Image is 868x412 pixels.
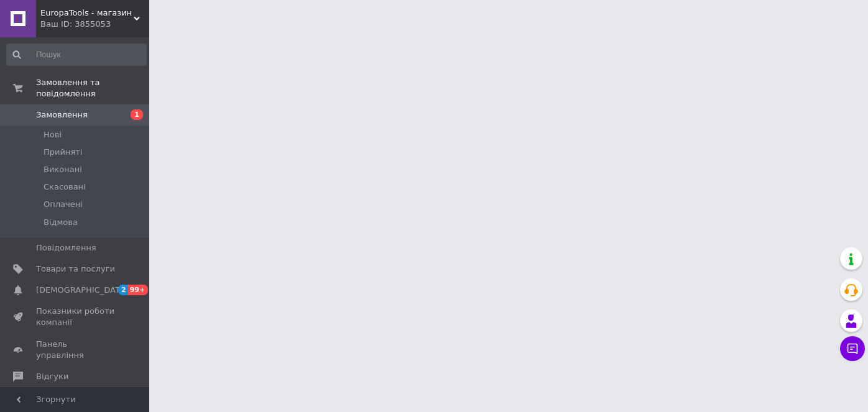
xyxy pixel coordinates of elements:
span: Товари та послуги [36,263,115,275]
span: Скасовані [44,181,86,193]
input: Пошук [6,43,147,66]
span: 99+ [128,285,149,295]
span: Виконані [44,164,82,175]
div: Ваш ID: 3855053 [40,19,149,30]
span: Нові [44,129,62,140]
span: Відмова [44,217,78,228]
button: Чат з покупцем [840,336,865,361]
span: Панель управління [36,339,115,361]
span: [DEMOGRAPHIC_DATA] [36,285,128,296]
span: 1 [131,109,143,120]
span: Відгуки [36,371,68,382]
span: EuropaTools - магазин [40,7,134,19]
span: Повідомлення [36,242,96,254]
span: Оплачені [44,199,83,210]
span: Замовлення та повідомлення [36,77,149,99]
span: 2 [118,285,128,295]
span: Показники роботи компанії [36,306,115,328]
span: Замовлення [36,109,88,121]
span: Прийняті [44,147,82,158]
